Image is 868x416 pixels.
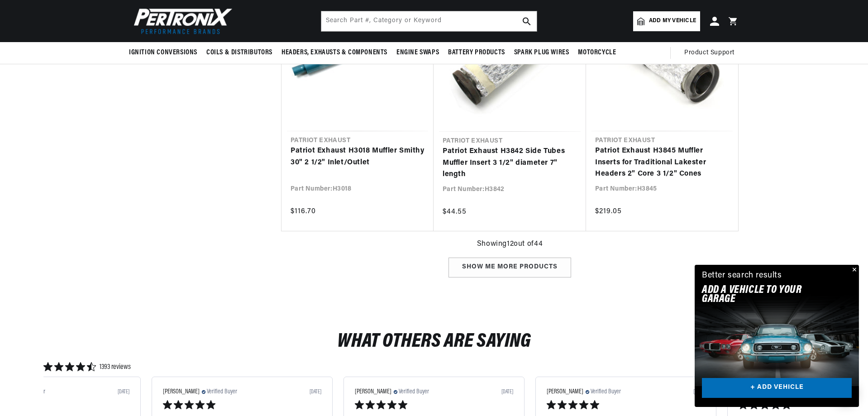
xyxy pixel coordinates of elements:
[355,388,391,396] span: [PERSON_NAME]
[443,146,577,181] a: Patriot Exhaust H3842 Side Tubes Muffler Insert 3 1/2" diameter 7" length
[399,388,429,396] span: Verified Buyer
[206,48,272,57] span: Coils & Distributors
[129,5,233,37] img: Pertronix
[702,378,852,398] a: + ADD VEHICLE
[444,42,510,63] summary: Battery Products
[291,145,424,168] a: Patriot Exhaust H3018 Muffler Smithy 30" 2 1/2" Inlet/Outlet
[448,48,505,57] span: Battery Products
[547,388,583,396] span: [PERSON_NAME]
[591,388,621,396] span: Verified Buyer
[848,265,859,276] button: Close
[202,42,277,63] summary: Coils & Distributors
[100,362,131,373] span: 1393 reviews
[684,48,734,58] span: Product Support
[578,48,616,57] span: Motorcycle
[321,11,537,31] input: Search Part #, Category or Keyword
[163,388,200,396] span: [PERSON_NAME]
[281,48,387,57] span: Headers, Exhausts & Components
[337,333,531,351] h2: What Others Are Saying
[277,42,392,63] summary: Headers, Exhausts & Components
[477,239,543,250] span: Showing 12 out of 44
[15,388,45,396] span: Verified Buyer
[129,48,197,57] span: Ignition Conversions
[448,258,571,278] div: Show me more products
[517,11,537,31] button: search button
[129,42,202,63] summary: Ignition Conversions
[510,42,574,63] summary: Spark Plug Wires
[501,389,513,395] div: [DATE]
[514,48,569,57] span: Spark Plug Wires
[693,389,705,395] div: [DATE]
[595,145,729,180] a: Patriot Exhaust H3845 Muffler Inserts for Traditional Lakester Headers 2" Core 3 1/2" Cones
[118,389,129,395] div: [DATE]
[207,388,237,396] span: Verified Buyer
[684,42,739,64] summary: Product Support
[649,17,696,25] span: Add my vehicle
[702,286,829,304] h2: Add A VEHICLE to your garage
[392,42,444,63] summary: Engine Swaps
[43,362,131,373] div: 4.6740847 star rating
[633,11,700,31] a: Add my vehicle
[396,48,439,57] span: Engine Swaps
[310,389,321,395] div: [DATE]
[573,42,620,63] summary: Motorcycle
[702,269,782,282] div: Better search results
